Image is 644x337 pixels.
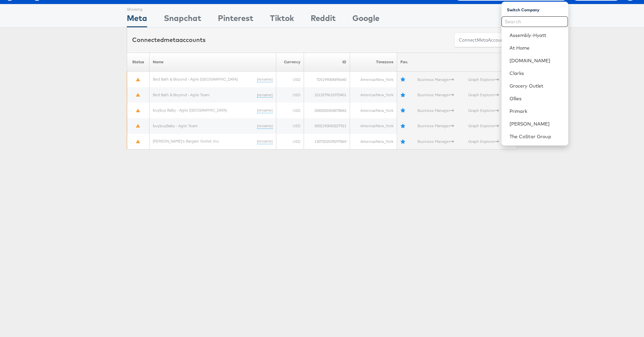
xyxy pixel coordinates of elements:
[510,133,563,140] a: The CoStar Group
[257,108,273,113] a: (rename)
[153,123,198,128] a: buybuyBaby - Agile Team
[454,33,512,48] button: ConnectmetaAccounts
[350,118,397,134] td: America/New_York
[304,87,350,103] td: 1013279615370401
[510,83,563,89] a: Grocery Outlet
[507,4,568,13] div: Switch Company
[257,139,273,144] a: (rename)
[510,95,563,102] a: Ollies
[257,92,273,98] a: (rename)
[257,123,273,129] a: (rename)
[350,134,397,150] td: America/New_York
[304,103,350,118] td: 3085500304878842
[127,53,149,72] th: Status
[257,77,273,82] a: (rename)
[153,139,219,144] a: [PERSON_NAME]'s Bargain Outlet, Inc.
[468,77,499,82] a: Graph Explorer
[502,16,568,27] input: Search
[153,92,210,97] a: Bed Bath & Beyond - Agile Team
[127,12,147,27] div: Meta
[510,121,563,127] a: [PERSON_NAME]
[510,70,563,77] a: Clarks
[218,12,253,27] div: Pinterest
[276,72,304,87] td: USD
[350,87,397,103] td: America/New_York
[350,53,397,72] th: Timezone
[510,32,563,39] a: Assembly-Hyatt
[276,103,304,118] td: USD
[417,108,454,113] a: Business Manager
[417,92,454,97] a: Business Manager
[352,12,379,27] div: Google
[276,53,304,72] th: Currency
[477,37,488,43] span: meta
[350,103,397,118] td: America/New_York
[270,12,294,27] div: Tiktok
[468,139,499,144] a: Graph Explorer
[468,92,499,97] a: Graph Explorer
[510,108,563,115] a: Primark
[304,53,350,72] th: ID
[153,77,238,82] a: Bed Bath & Beyond - Agile [GEOGRAPHIC_DATA]
[153,108,227,113] a: buybuy Baby - Agile [GEOGRAPHIC_DATA]
[276,118,304,134] td: USD
[350,72,397,87] td: America/New_York
[311,12,336,27] div: Reddit
[276,87,304,103] td: USD
[132,36,206,44] div: Connected accounts
[468,108,499,113] a: Graph Explorer
[510,57,563,64] a: [DOMAIN_NAME]
[164,36,179,44] span: meta
[304,134,350,150] td: 1307202539297869
[127,4,147,12] div: Showing
[417,123,454,128] a: Business Manager
[417,77,454,82] a: Business Manager
[468,123,499,128] a: Graph Explorer
[276,134,304,150] td: USD
[149,53,276,72] th: Name
[304,72,350,87] td: 725199084895640
[304,118,350,134] td: 3002190043227921
[164,12,201,27] div: Snapchat
[417,139,454,144] a: Business Manager
[510,45,563,51] a: At Home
